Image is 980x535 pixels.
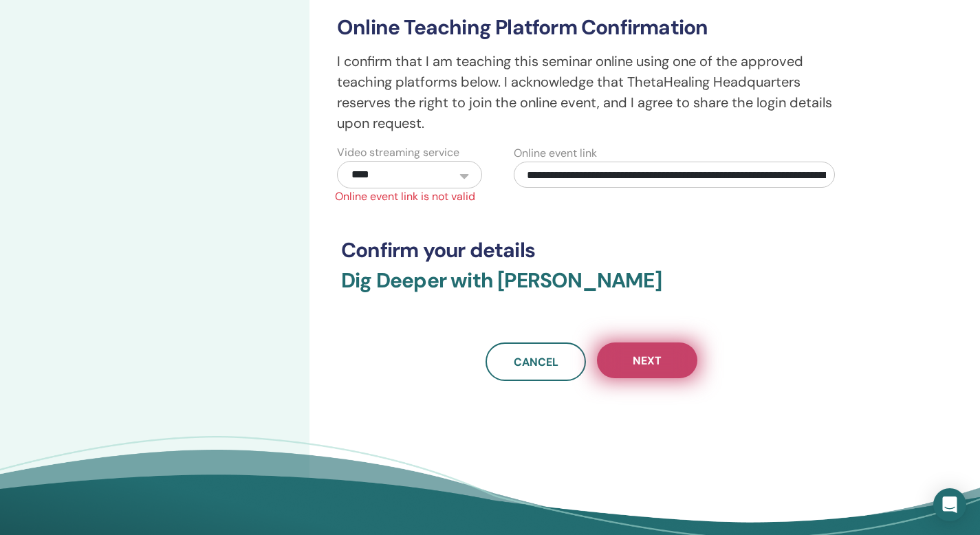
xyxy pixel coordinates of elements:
p: I confirm that I am teaching this seminar online using one of the approved teaching platforms bel... [337,51,846,133]
h3: Dig Deeper with [PERSON_NAME] [341,268,842,309]
button: Next [597,342,697,378]
span: Cancel [514,355,558,369]
h3: Confirm your details [341,238,842,263]
h3: Online Teaching Platform Confirmation [337,15,846,40]
span: Online event link is not valid [327,188,856,205]
label: Video streaming service [337,144,459,161]
div: Open Intercom Messenger [933,488,966,521]
label: Online event link [514,145,597,162]
a: Cancel [486,342,586,381]
span: Next [633,353,662,368]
